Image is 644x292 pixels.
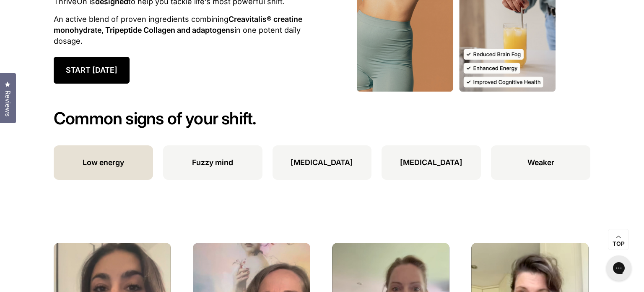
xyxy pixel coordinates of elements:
[602,253,636,284] iframe: Gorgias live chat messenger
[527,157,554,168] p: Weaker
[2,90,13,116] span: Reviews
[613,240,625,248] span: Top
[83,157,124,168] p: Low energy
[400,157,462,168] p: [MEDICAL_DATA]
[54,14,322,47] p: An active blend of proven ingredients combining in one potent daily dosage.
[54,57,130,84] a: START [DATE]
[54,15,302,34] strong: Creavitalis® creatine monohydrate, Tripeptide Collagen and adaptogens
[54,108,590,129] h2: Common signs of your shift.
[291,157,353,168] p: [MEDICAL_DATA]
[192,157,233,168] p: Fuzzy mind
